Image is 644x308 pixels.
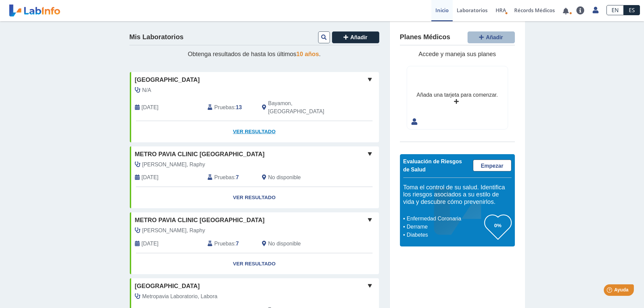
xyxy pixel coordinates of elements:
b: 13 [236,104,242,110]
b: 7 [236,241,239,246]
span: Añadir [350,34,367,40]
span: Metropavia Laboratorio, Labora [142,292,218,301]
span: Empezar [481,163,503,169]
span: 2025-09-09 [142,103,159,112]
button: Añadir [332,31,379,43]
li: Diabetes [405,231,484,239]
h5: Toma el control de su salud. Identifica los riesgos asociados a su estilo de vida y descubre cómo... [403,184,511,206]
span: Pruebas [214,103,234,112]
li: Enfermedad Coronaria [405,215,484,223]
a: Ver Resultado [130,187,379,208]
a: Empezar [473,160,511,171]
div: : [202,99,257,116]
span: 2023-01-10 [142,240,159,248]
span: HRA [496,7,506,14]
span: Accede y maneja sus planes [419,51,496,57]
span: Obtenga resultados de hasta los últimos . [188,51,320,57]
div: Añada una tarjeta para comenzar. [416,91,498,99]
h4: Mis Laboratorios [129,33,184,41]
span: [GEOGRAPHIC_DATA] [135,75,200,85]
a: Ver Resultado [130,121,379,142]
span: Evaluación de Riesgos de Salud [403,159,462,172]
span: [GEOGRAPHIC_DATA] [135,282,200,291]
h3: 0% [484,221,511,230]
div: : [202,240,257,248]
span: Añadir [486,34,503,40]
a: EN [606,5,624,15]
span: Gonzalez Matos, Raphy [142,161,205,169]
a: ES [624,5,640,15]
iframe: Help widget launcher [584,282,637,301]
span: Pruebas [214,240,234,248]
div: : [202,173,257,182]
span: No disponible [268,240,301,248]
h4: Planes Médicos [400,33,450,41]
a: Ver Resultado [130,253,379,275]
span: Metro Pavia Clinic [GEOGRAPHIC_DATA] [135,150,265,159]
span: Bayamon, PR [268,99,343,116]
b: 7 [236,174,239,180]
span: Metro Pavia Clinic [GEOGRAPHIC_DATA] [135,216,265,225]
span: 10 años [296,51,319,57]
span: Pruebas [214,173,234,182]
span: No disponible [268,173,301,182]
button: Añadir [468,31,515,43]
span: 2023-07-10 [142,173,159,182]
span: N/A [142,86,151,94]
li: Derrame [405,223,484,231]
span: Gonzalez Matos, Raphy [142,227,205,235]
